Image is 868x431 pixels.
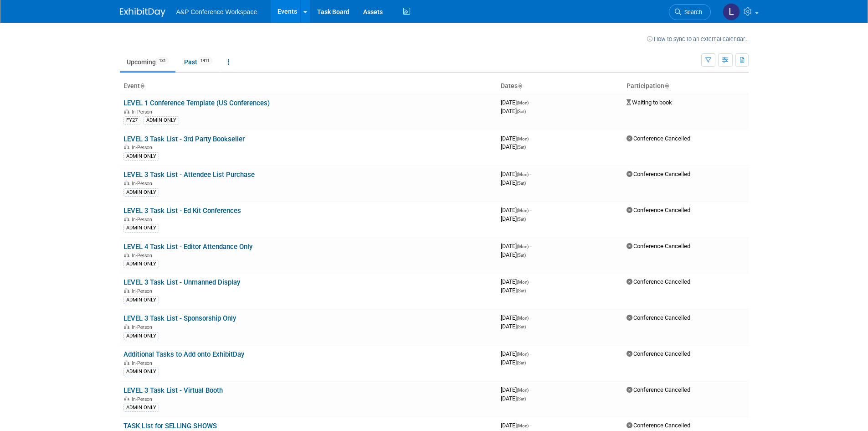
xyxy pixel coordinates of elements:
[627,135,690,142] span: Conference Cancelled
[120,53,175,71] a: Upcoming131
[517,109,526,114] span: (Sat)
[120,8,165,17] img: ExhibitDay
[530,386,531,393] span: -
[140,82,144,89] a: Sort by Event Name
[530,314,531,321] span: -
[132,288,155,294] span: In-Person
[501,314,531,321] span: [DATE]
[132,360,155,366] span: In-Person
[123,260,159,268] div: ADMIN ONLY
[530,171,531,177] span: -
[120,78,497,94] th: Event
[627,243,690,249] span: Conference Cancelled
[124,360,129,365] img: In-Person Event
[123,243,252,251] a: LEVEL 4 Task List - Editor Attendance Only
[517,244,529,249] span: (Mon)
[123,332,159,340] div: ADMIN ONLY
[132,324,155,330] span: In-Person
[517,145,526,150] span: (Sat)
[517,316,529,321] span: (Mon)
[517,360,526,365] span: (Sat)
[664,82,669,89] a: Sort by Participation Type
[123,404,159,412] div: ADMIN ONLY
[647,36,749,42] a: How to sync to an external calendar...
[132,145,155,151] span: In-Person
[132,217,155,223] span: In-Person
[123,278,240,286] a: LEVEL 3 Task List - Unmanned Display
[517,280,529,285] span: (Mon)
[123,296,159,304] div: ADMIN ONLY
[123,314,236,322] a: LEVEL 3 Task List - Sponsorship Only
[123,368,159,376] div: ADMIN ONLY
[627,171,690,177] span: Conference Cancelled
[501,386,531,393] span: [DATE]
[123,350,244,358] a: Additional Tasks to Add onto ExhibitDay
[123,422,217,430] a: TASK List for SELLING SHOWS
[123,152,159,161] div: ADMIN ONLY
[517,136,529,141] span: (Mon)
[123,116,140,125] div: FY27
[123,171,255,179] a: LEVEL 3 Task List - Attendee List Purchase
[501,143,526,150] span: [DATE]
[627,350,690,357] span: Conference Cancelled
[124,109,129,114] img: In-Person Event
[627,314,690,321] span: Conference Cancelled
[124,324,129,329] img: In-Person Event
[623,78,749,94] th: Participation
[123,207,241,215] a: LEVEL 3 Task List - Ed Kit Conferences
[517,181,526,186] span: (Sat)
[681,9,702,16] span: Search
[132,109,155,115] span: In-Person
[123,135,245,143] a: LEVEL 3 Task List - 3rd Party Bookseller
[124,181,129,185] img: In-Person Event
[501,171,531,177] span: [DATE]
[627,207,690,213] span: Conference Cancelled
[530,278,531,285] span: -
[123,188,159,197] div: ADMIN ONLY
[501,99,531,106] span: [DATE]
[517,324,526,329] span: (Sat)
[124,288,129,293] img: In-Person Event
[124,145,129,149] img: In-Person Event
[501,287,526,294] span: [DATE]
[517,172,529,177] span: (Mon)
[517,253,526,258] span: (Sat)
[156,57,169,64] span: 131
[123,224,159,232] div: ADMIN ONLY
[627,99,672,106] span: Waiting to book
[627,386,690,393] span: Conference Cancelled
[177,53,219,71] a: Past1411
[497,78,623,94] th: Dates
[723,3,740,21] img: Lianna Iwanikiw
[530,99,531,106] span: -
[132,253,155,259] span: In-Person
[501,395,526,402] span: [DATE]
[124,396,129,401] img: In-Person Event
[501,108,526,114] span: [DATE]
[501,251,526,258] span: [DATE]
[530,207,531,213] span: -
[501,422,531,429] span: [DATE]
[517,352,529,357] span: (Mon)
[517,208,529,213] span: (Mon)
[530,350,531,357] span: -
[530,422,531,429] span: -
[144,116,179,125] div: ADMIN ONLY
[501,207,531,213] span: [DATE]
[518,82,522,89] a: Sort by Start Date
[123,99,270,107] a: LEVEL 1 Conference Template (US Conferences)
[669,4,711,20] a: Search
[517,396,526,401] span: (Sat)
[176,8,257,16] span: A&P Conference Workspace
[517,388,529,393] span: (Mon)
[530,243,531,249] span: -
[627,422,690,429] span: Conference Cancelled
[132,181,155,187] span: In-Person
[501,359,526,366] span: [DATE]
[132,396,155,402] span: In-Person
[517,288,526,293] span: (Sat)
[501,278,531,285] span: [DATE]
[517,217,526,222] span: (Sat)
[124,217,129,221] img: In-Person Event
[517,423,529,428] span: (Mon)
